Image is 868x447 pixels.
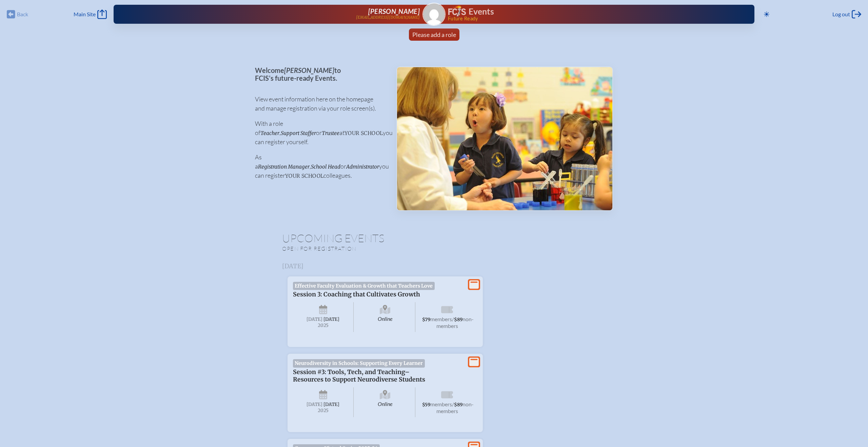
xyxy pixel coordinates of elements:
[311,163,340,170] span: School Head
[448,16,733,21] span: Future Ready
[436,316,474,329] span: non-members
[422,317,430,323] span: $79
[135,7,420,21] a: [PERSON_NAME][EMAIL_ADDRESS][DOMAIN_NAME]
[412,31,456,38] span: Please add a role
[323,316,339,322] span: [DATE]
[452,316,454,322] span: /
[430,316,452,322] span: members
[307,316,322,322] span: [DATE]
[346,163,379,170] span: Administrator
[454,317,462,323] span: $89
[832,11,850,18] span: Log out
[307,402,322,407] span: [DATE]
[293,359,425,367] span: Neurodiversity in Schools: Supporting Every Learner
[322,130,339,136] span: Trustee
[284,66,334,74] span: [PERSON_NAME]
[422,402,430,408] span: $59
[448,5,733,21] div: FCIS Events — Future ready
[454,402,462,408] span: $89
[74,9,107,19] a: Main Site
[397,67,612,210] img: Events
[260,130,279,136] span: Teacher
[298,323,348,328] span: 2025
[282,233,586,244] h1: Upcoming Events
[74,11,96,18] span: Main Site
[323,402,339,407] span: [DATE]
[344,130,383,136] span: your school
[436,401,474,414] span: non-members
[356,15,420,20] p: [EMAIL_ADDRESS][DOMAIN_NAME]
[430,401,452,407] span: members
[410,28,459,41] a: Please add a role
[258,163,310,170] span: Registration Manager
[285,173,323,179] span: your school
[255,119,386,147] p: With a role of , or at you can register yourself.
[355,387,416,417] span: Online
[293,368,425,383] span: Session #3: Tools, Tech, and Teaching–Resources to Support Neurodiverse Students
[281,130,316,136] span: Support Staffer
[282,245,461,252] p: Open for registration
[355,302,416,332] span: Online
[422,3,446,26] a: Gravatar
[298,408,348,413] span: 2025
[423,3,445,25] img: Gravatar
[255,95,386,113] p: View event information here on the homepage and manage registration via your role screen(s).
[368,7,420,15] span: [PERSON_NAME]
[255,66,386,82] p: Welcome to FCIS’s future-ready Events.
[282,263,586,270] h3: [DATE]
[452,401,454,407] span: /
[293,282,435,290] span: Effective Faculty Evaluation & Growth that Teachers Love
[255,153,386,180] p: As a , or you can register colleagues.
[293,291,420,298] span: Session 3: Coaching that Cultivates Growth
